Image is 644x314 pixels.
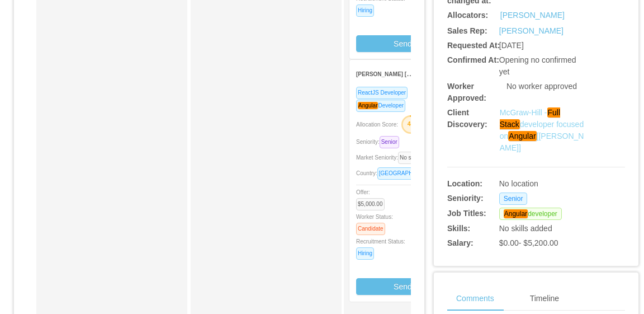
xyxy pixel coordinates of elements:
[447,238,473,247] b: Salary:
[508,131,536,141] em: Angular
[447,286,503,311] div: Comments
[356,69,452,78] strong: [PERSON_NAME] [PERSON_NAME]
[447,224,470,233] b: Skills:
[447,41,500,50] b: Requested At:
[499,238,558,247] span: $0.00 - $5,200.00
[499,26,563,35] a: [PERSON_NAME]
[447,11,488,20] b: Allocators:
[356,35,479,52] button: Send to sales
[356,139,404,145] span: Seniority:
[499,55,576,76] span: Opening no confirmed yet
[356,223,385,235] span: Candidate
[398,152,431,164] span: No seniority
[356,214,393,232] span: Worker Status:
[499,193,528,205] span: Senior
[356,238,405,256] span: Recruitment Status:
[356,4,374,17] span: Hiring
[447,82,486,102] b: Worker Approved:
[356,189,389,207] span: Offer:
[356,87,408,99] span: ReactJS Developer
[499,41,524,50] span: [DATE]
[447,26,487,35] b: Sales Rep:
[506,82,577,91] span: No worker approved
[447,179,482,188] b: Location:
[356,198,385,210] span: $5,000.00
[358,102,378,109] em: Angular
[356,154,435,161] span: Market Seniority:
[499,178,588,190] div: No location
[398,115,420,133] button: 44
[356,170,443,176] span: Country:
[447,108,487,129] b: Client Discovery:
[499,224,552,233] span: No skills added
[521,286,568,311] div: Timeline
[447,209,486,218] b: Job Titles:
[356,100,405,112] span: Developer
[380,136,399,148] span: Senior
[356,247,374,260] span: Hiring
[408,120,414,127] text: 44
[447,55,499,64] b: Confirmed At:
[356,121,398,128] span: Allocation Score:
[356,278,479,295] button: Send to sales
[377,167,439,180] span: [GEOGRAPHIC_DATA]
[500,10,565,21] a: [PERSON_NAME]
[504,209,528,218] em: Angular
[447,194,484,203] b: Seniority:
[499,208,562,220] span: developer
